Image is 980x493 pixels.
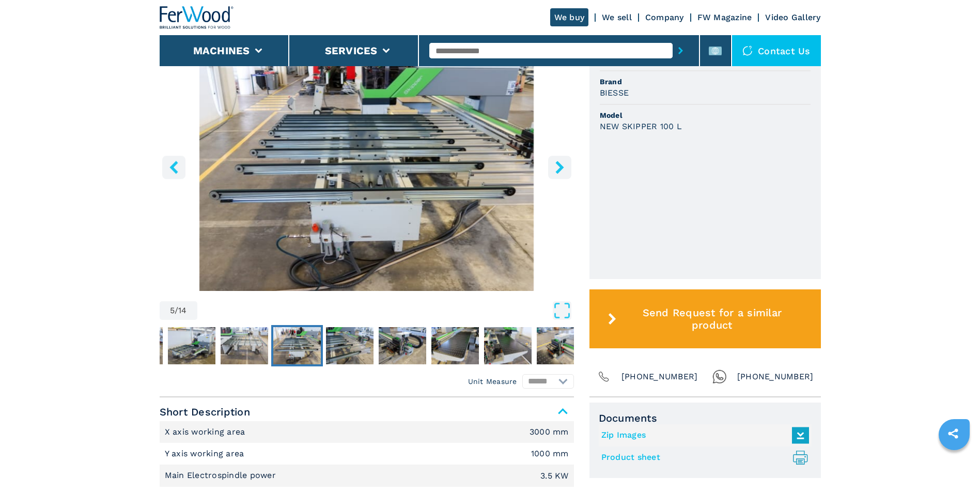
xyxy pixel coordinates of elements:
[530,428,569,436] em: 3000 mm
[165,470,279,481] p: Main Electrospindle power
[468,376,517,387] em: Unit Measure
[673,39,689,63] button: submit-button
[484,327,532,364] img: 7b2edb64fadf020854f2248e45becb6a
[431,327,479,364] img: 6c724201e6385693808b8f21101bb969
[273,327,321,364] img: 3166e3627e0ccca3f1f33b9fe76054e0
[600,120,682,132] h3: NEW SKIPPER 100 L
[165,448,247,459] p: Y axis working area
[324,325,376,366] button: Go to Slide 6
[600,76,811,87] span: Brand
[645,12,684,22] a: Company
[597,369,611,384] img: Phone
[482,325,534,366] button: Go to Slide 9
[379,327,426,364] img: de1903a0f0a93ea8d0731ce1eedd5437
[540,472,569,480] em: 3.5 KW
[166,325,217,366] button: Go to Slide 3
[535,325,586,366] button: Go to Slide 10
[697,12,752,22] a: FW Magazine
[548,156,571,179] button: right-button
[589,289,821,348] button: Send Request for a similar product
[271,325,323,366] button: Go to Slide 5
[621,369,698,384] span: [PHONE_NUMBER]
[193,44,250,57] button: Machines
[742,45,753,56] img: Contact us
[160,403,574,421] span: Short Description
[326,327,374,364] img: 653b0d119370006fa9bacb1bb5a2f665
[602,12,632,22] a: We sell
[160,40,574,291] div: Go to Slide 5
[600,110,811,120] span: Model
[170,306,175,315] span: 5
[737,369,814,384] span: [PHONE_NUMBER]
[940,421,966,446] a: sharethis
[178,306,187,315] span: 14
[377,325,428,366] button: Go to Slide 7
[620,306,803,331] span: Send Request for a similar product
[600,87,629,99] h3: BIESSE
[160,40,574,291] img: CNC for Flexible Drilling BIESSE NEW SKIPPER 100 L
[219,325,270,366] button: Go to Slide 4
[60,325,475,366] nav: Thumbnail Navigation
[765,12,820,22] a: Video Gallery
[531,450,569,458] em: 1000 mm
[936,446,972,485] iframe: Chat
[550,8,589,26] a: We buy
[200,301,571,320] button: Open Fullscreen
[165,426,248,438] p: X axis working area
[221,327,268,364] img: 58e21f75a748630cbe07b81be1524696
[162,156,185,179] button: left-button
[160,6,234,29] img: Ferwood
[429,325,481,366] button: Go to Slide 8
[325,44,378,57] button: Services
[712,369,727,384] img: Whatsapp
[175,306,178,315] span: /
[537,327,584,364] img: 69a63aa5ac2d5743f1c2d88781ca5ab1
[168,327,215,364] img: 2af7102106067a8d0ffb9801fc3c7db1
[599,412,812,424] span: Documents
[601,449,804,466] a: Product sheet
[601,427,804,444] a: Zip Images
[732,35,821,66] div: Contact us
